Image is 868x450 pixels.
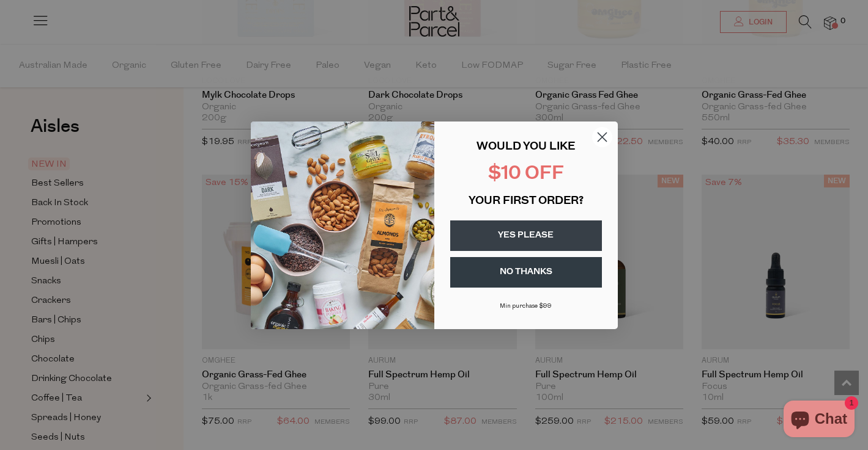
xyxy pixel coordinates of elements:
img: 43fba0fb-7538-40bc-babb-ffb1a4d097bc.jpeg [251,122,434,329]
span: YOUR FIRST ORDER? [469,196,584,207]
span: Min purchase $99 [500,303,552,310]
button: Close dialog [592,126,613,148]
span: $10 OFF [488,165,564,184]
button: NO THANKS [450,257,602,288]
span: WOULD YOU LIKE [477,142,575,153]
button: YES PLEASE [450,220,602,251]
inbox-online-store-chat: Shopify online store chat [780,401,858,440]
